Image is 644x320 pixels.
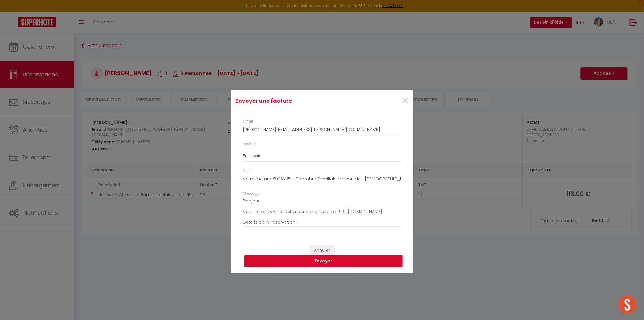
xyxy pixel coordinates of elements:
button: Close [401,94,409,108]
span: × [401,92,409,110]
button: Envoyer [244,255,403,267]
label: Email [243,119,253,124]
label: Langue [243,141,256,147]
label: Sujet [243,168,252,174]
label: Message [243,191,259,197]
h4: Envoyer une facture [235,97,348,105]
button: Annuler [310,245,335,256]
div: Ouvrir le chat [618,296,637,314]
